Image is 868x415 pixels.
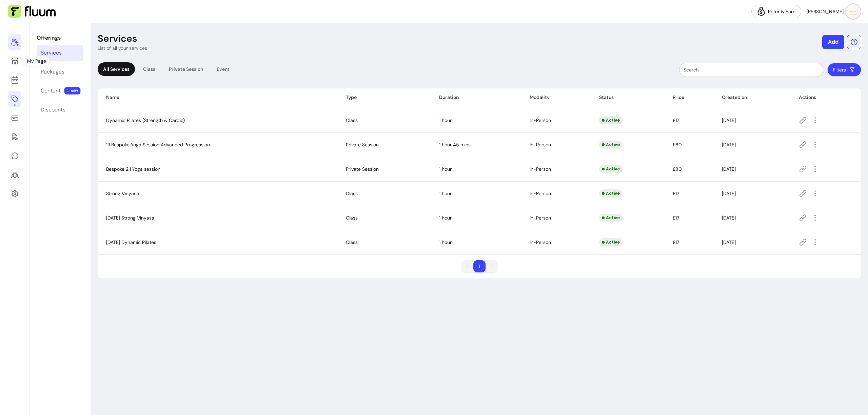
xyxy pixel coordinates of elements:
span: 1 hour [439,117,452,123]
span: [PERSON_NAME] [807,8,844,15]
div: Active [599,141,623,149]
img: avatar [846,5,860,18]
span: 1 hour 45 mins [439,142,471,148]
div: Active [599,214,623,222]
span: Dynamic Pilates (Strength & Cardio) [106,117,185,123]
a: Forms [8,129,21,145]
span: £60 [673,142,682,148]
span: Class [346,215,358,221]
span: NEW [64,87,81,95]
a: Packages [37,64,83,80]
a: Content NEW [37,83,83,99]
div: Services [41,49,62,57]
span: 1 hour [439,166,452,172]
p: Offerings [37,34,83,42]
span: 1 hour [439,239,452,245]
div: Event [211,62,235,76]
span: Class [346,117,358,123]
th: Created on [714,88,791,106]
span: 1 hour [439,215,452,221]
a: Refer & Earn [751,5,801,18]
span: Strong Vinyasa [106,190,139,196]
span: £80 [673,166,682,172]
a: Discounts [37,102,83,118]
span: £17 [673,215,679,221]
th: Status [591,88,665,106]
th: Name [98,88,338,106]
span: [DATE] Strong Vinyasa [106,215,154,221]
span: Private Session [346,142,379,148]
span: In-Person [530,142,551,148]
span: [DATE] [722,239,736,245]
a: Offerings [8,91,21,107]
span: Bespoke 2:1 Yoga session [106,166,160,172]
div: My Page [24,56,50,66]
a: Calendar [8,72,21,88]
a: My Page [8,53,21,69]
div: Private Session [163,62,209,76]
span: 1 hour [439,190,452,196]
a: Settings [8,186,21,202]
button: Filters [827,63,861,77]
a: Sales [8,110,21,126]
div: Active [599,116,623,124]
span: Private Session [346,166,379,172]
div: Active [599,238,623,246]
div: Packages [41,68,64,76]
span: £17 [673,239,679,245]
span: £17 [673,190,679,196]
span: Class [346,190,358,196]
span: [DATE] Dynamic Pilates [106,239,156,245]
div: All Services [98,62,135,76]
span: £17 [673,117,679,123]
th: Type [338,88,431,106]
span: Class [346,239,358,245]
div: Active [599,189,623,198]
button: Add [822,35,844,49]
span: [DATE] [722,190,736,196]
a: Home [8,34,21,50]
div: Active [599,165,623,173]
th: Actions [791,88,861,106]
div: Discounts [41,106,65,114]
a: Services [37,45,83,61]
div: Class [138,62,161,76]
span: In-Person [530,117,551,123]
span: [DATE] [722,166,736,172]
th: Modality [521,88,591,106]
span: In-Person [530,215,551,221]
a: My Messages [8,148,21,164]
span: [DATE] [722,215,736,221]
div: Content [41,87,61,95]
input: Search [684,66,819,73]
th: Duration [431,88,521,106]
span: [DATE] [722,117,736,123]
a: Clients [8,167,21,183]
span: In-Person [530,190,551,196]
th: Price [665,88,714,106]
span: [DATE] [722,142,736,148]
span: In-Person [530,239,551,245]
img: Fluum Logo [8,5,56,18]
nav: pagination navigation [458,257,501,276]
span: In-Person [530,166,551,172]
p: List of all your services [98,45,147,51]
li: pagination item 1 active [473,260,486,272]
span: 1:1 Bespoke Yoga Session Advanced Progression [106,142,210,148]
button: avatar[PERSON_NAME] [807,5,860,18]
p: Services [98,33,137,45]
